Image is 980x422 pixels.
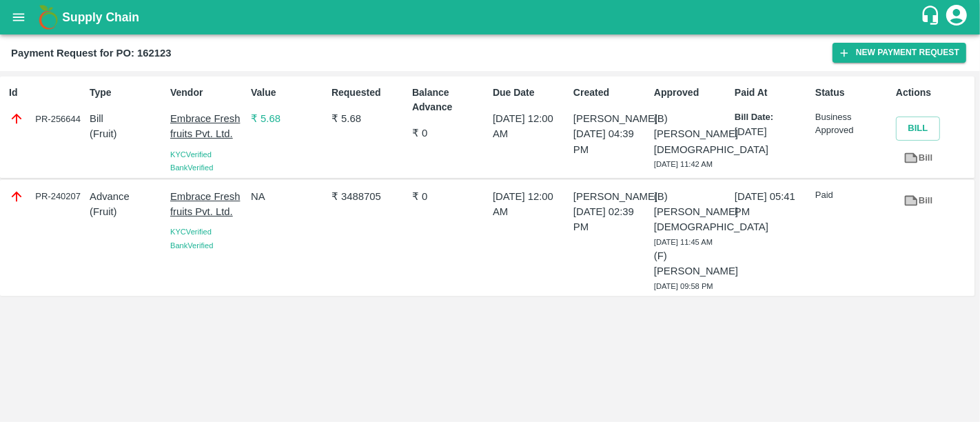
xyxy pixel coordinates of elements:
[944,3,969,32] div: account of current user
[170,189,245,220] p: Embrace Fresh fruits Pvt. Ltd.
[90,189,165,204] p: Advance
[573,204,649,235] p: [DATE] 02:39 PM
[90,86,165,100] p: Type
[412,125,487,141] p: ₹ 0
[90,126,165,141] p: ( Fruit )
[331,111,407,126] p: ₹ 5.68
[412,189,487,204] p: ₹ 0
[573,189,649,204] p: [PERSON_NAME]
[331,189,407,204] p: ₹ 3488705
[90,111,165,126] p: Bill
[654,189,729,235] p: (B) [PERSON_NAME][DEMOGRAPHIC_DATA]
[412,86,487,114] p: Balance Advance
[815,86,890,100] p: Status
[654,111,729,157] p: (B) [PERSON_NAME][DEMOGRAPHIC_DATA]
[251,189,326,204] p: NA
[896,117,940,141] button: Bill
[9,189,84,204] div: PR-240207
[34,3,62,31] img: logo
[493,111,568,142] p: [DATE] 12:00 AM
[654,282,713,290] span: [DATE] 09:58 PM
[735,86,810,100] p: Paid At
[735,124,810,139] p: [DATE]
[573,111,649,126] p: [PERSON_NAME]
[833,43,966,63] button: New Payment Request
[170,86,245,100] p: Vendor
[9,86,84,100] p: Id
[815,111,890,137] p: Business Approved
[896,86,971,100] p: Actions
[896,146,940,170] a: Bill
[573,86,649,100] p: Created
[170,150,212,159] span: KYC Verified
[654,238,713,246] span: [DATE] 11:45 AM
[251,111,326,126] p: ₹ 5.68
[170,111,245,142] p: Embrace Fresh fruits Pvt. Ltd.
[735,189,810,220] p: [DATE] 05:41 PM
[170,163,213,172] span: Bank Verified
[9,111,84,126] div: PR-256644
[654,86,729,100] p: Approved
[573,126,649,157] p: [DATE] 04:39 PM
[493,86,568,100] p: Due Date
[920,5,944,30] div: customer-support
[735,111,810,124] p: Bill Date:
[11,48,172,59] b: Payment Request for PO: 162123
[331,86,407,100] p: Requested
[815,189,890,202] p: Paid
[62,8,920,27] a: Supply Chain
[654,248,729,279] p: (F) [PERSON_NAME]
[896,189,940,213] a: Bill
[493,189,568,220] p: [DATE] 12:00 AM
[170,241,213,250] span: Bank Verified
[3,1,34,33] button: open drawer
[90,204,165,219] p: ( Fruit )
[170,228,212,236] span: KYC Verified
[62,10,139,24] b: Supply Chain
[654,160,713,168] span: [DATE] 11:42 AM
[251,86,326,100] p: Value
